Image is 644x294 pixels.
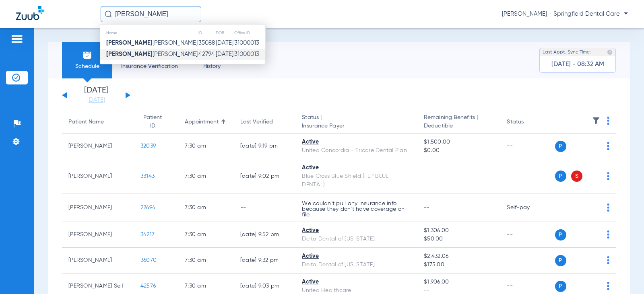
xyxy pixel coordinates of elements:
[302,164,411,172] div: Active
[424,138,494,146] span: $1,500.00
[106,40,198,46] span: [PERSON_NAME]
[62,193,134,222] td: [PERSON_NAME]
[106,51,153,57] strong: [PERSON_NAME]
[302,172,411,189] div: Blue Cross Blue Shield (FEP BLUE DENTAL)
[607,204,609,212] img: group-dot-blue.svg
[140,257,157,263] span: 36070
[295,111,417,134] th: Status |
[607,256,609,264] img: group-dot-blue.svg
[240,118,289,126] div: Last Verified
[555,255,566,266] span: P
[607,282,609,290] img: group-dot-blue.svg
[302,146,411,155] div: United Concordia - Tricare Dental Plan
[424,278,494,286] span: $1,906.00
[234,29,265,37] th: Office ID
[551,60,604,68] span: [DATE] - 08:32 AM
[140,205,155,210] span: 22694
[234,222,296,248] td: [DATE] 9:52 PM
[140,113,172,130] div: Patient ID
[424,252,494,261] span: $2,432.06
[302,138,411,146] div: Active
[417,111,500,134] th: Remaining Benefits |
[234,159,296,193] td: [DATE] 9:02 PM
[106,40,153,46] strong: [PERSON_NAME]
[234,49,265,60] td: 31000013
[240,118,273,126] div: Last Verified
[302,235,411,243] div: Delta Dental of [US_STATE]
[185,118,227,126] div: Appointment
[118,62,181,70] span: Insurance Verification
[607,49,613,55] img: last sync help info
[571,171,582,182] span: S
[500,159,555,193] td: --
[234,37,265,49] td: 31000013
[185,118,219,126] div: Appointment
[234,134,296,159] td: [DATE] 9:19 PM
[302,261,411,269] div: Delta Dental of [US_STATE]
[62,134,134,159] td: [PERSON_NAME]
[302,226,411,235] div: Active
[68,118,128,126] div: Patient Name
[424,205,430,210] span: --
[543,48,591,56] span: Last Appt. Sync Time:
[500,248,555,273] td: --
[101,6,201,22] input: Search for patients
[178,248,234,273] td: 7:30 AM
[234,248,296,273] td: [DATE] 9:32 PM
[592,117,600,125] img: filter.svg
[83,50,92,60] img: Schedule
[178,193,234,222] td: 7:30 AM
[302,252,411,261] div: Active
[62,222,134,248] td: [PERSON_NAME]
[424,261,494,269] span: $175.00
[500,134,555,159] td: --
[178,134,234,159] td: 7:30 AM
[72,96,120,104] a: [DATE]
[140,283,156,289] span: 42576
[215,29,234,37] th: DOB
[500,193,555,222] td: Self-pay
[140,173,155,179] span: 33143
[215,37,234,49] td: [DATE]
[193,62,231,70] span: History
[607,142,609,150] img: group-dot-blue.svg
[500,111,555,134] th: Status
[502,10,628,18] span: [PERSON_NAME] - Springfield Dental Care
[607,117,609,125] img: group-dot-blue.svg
[68,62,106,70] span: Schedule
[424,146,494,155] span: $0.00
[68,118,104,126] div: Patient Name
[10,34,23,44] img: hamburger-icon
[424,173,430,179] span: --
[140,232,155,237] span: 34217
[555,229,566,241] span: P
[178,222,234,248] td: 7:30 AM
[555,141,566,152] span: P
[198,29,215,37] th: ID
[302,278,411,286] div: Active
[607,230,609,238] img: group-dot-blue.svg
[555,171,566,182] span: P
[140,143,156,149] span: 32039
[424,122,494,130] span: Deductible
[178,159,234,193] td: 7:30 AM
[198,37,215,49] td: 35088
[140,113,165,130] div: Patient ID
[62,159,134,193] td: [PERSON_NAME]
[16,6,44,20] img: Zuub Logo
[302,122,411,130] span: Insurance Payer
[424,226,494,235] span: $1,306.00
[106,51,198,57] span: [PERSON_NAME]
[215,49,234,60] td: [DATE]
[105,10,112,18] img: Search Icon
[62,248,134,273] td: [PERSON_NAME]
[607,172,609,180] img: group-dot-blue.svg
[500,222,555,248] td: --
[198,49,215,60] td: 42794
[72,86,120,104] li: [DATE]
[302,201,411,218] p: We couldn’t pull any insurance info because they don’t have coverage on file.
[555,281,566,292] span: P
[234,193,296,222] td: --
[100,29,198,37] th: Name
[424,235,494,243] span: $50.00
